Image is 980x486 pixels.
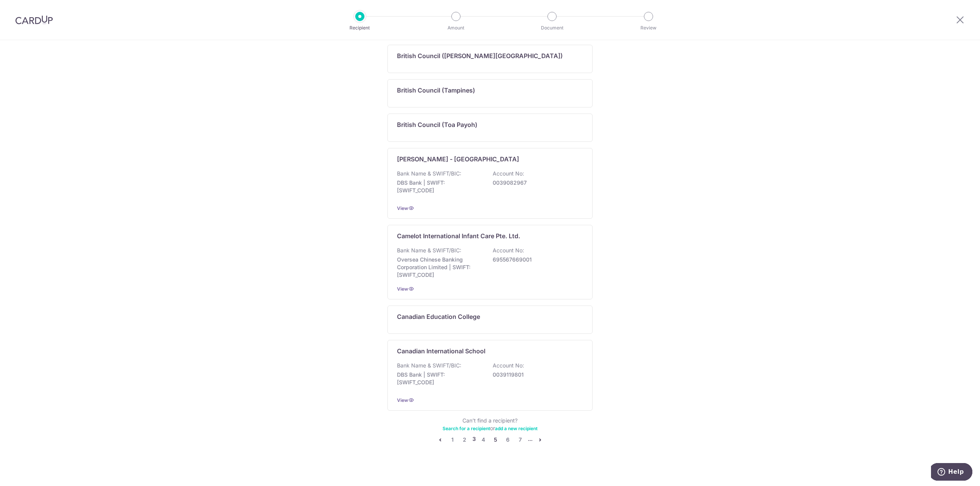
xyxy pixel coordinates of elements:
a: 7 [516,435,525,444]
p: British Council ([PERSON_NAME][GEOGRAPHIC_DATA]) [397,51,563,60]
p: Recipient [332,24,388,32]
p: Camelot International Infant Care Pte. Ltd. [397,231,520,241]
nav: pager [387,435,593,444]
p: British Council (Tampines) [397,86,475,95]
span: Help [17,5,33,12]
p: DBS Bank | SWIFT: [SWIFT_CODE] [397,371,483,386]
p: Bank Name & SWIFT/BIC: [397,247,461,254]
p: Bank Name & SWIFT/BIC: [397,170,461,177]
a: 4 [479,435,488,444]
p: Account No: [493,362,524,369]
p: Account No: [493,247,524,254]
div: Can’t find a recipient? or [387,417,593,432]
a: add a new recipient [495,426,537,431]
p: Document [524,24,580,32]
p: Review [620,24,677,32]
p: 0039082967 [493,179,578,187]
p: Canadian International School [397,346,485,356]
a: 1 [448,435,457,444]
p: Bank Name & SWIFT/BIC: [397,362,461,369]
a: View [397,286,408,292]
p: 695567669001 [493,256,578,263]
a: View [397,205,408,211]
p: Oversea Chinese Banking Corporation Limited | SWIFT: [SWIFT_CODE] [397,256,483,279]
p: Amount [428,24,484,32]
a: Search for a recipient [443,426,490,431]
p: DBS Bank | SWIFT: [SWIFT_CODE] [397,179,483,194]
a: 2 [460,435,469,444]
a: View [397,397,408,403]
a: 6 [503,435,513,444]
a: 5 [491,435,500,444]
p: 0039119801 [493,371,578,379]
p: Account No: [493,170,524,177]
li: 3 [472,435,476,444]
p: British Council (Toa Payoh) [397,120,477,129]
li: ... [528,435,532,444]
img: CardUp [15,15,53,24]
iframe: Opens a widget where you can find more information [931,463,972,482]
p: [PERSON_NAME] - [GEOGRAPHIC_DATA] [397,154,519,164]
p: Canadian Education College [397,312,480,321]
